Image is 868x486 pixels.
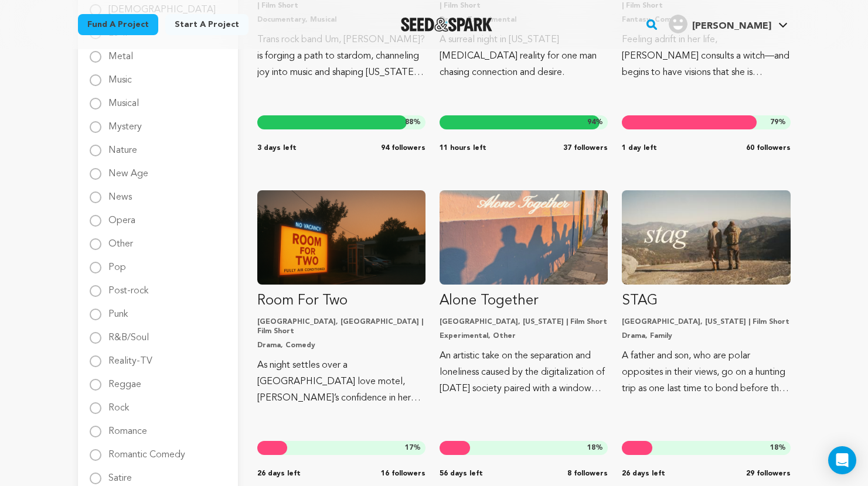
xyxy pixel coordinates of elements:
p: Feeling adrift in her life, [PERSON_NAME] consults a witch—and begins to have visions that she is... [622,32,790,81]
label: Post-rock [108,277,148,296]
span: 26 days left [622,469,665,478]
label: Pop [108,254,126,272]
label: Opera [108,207,135,225]
p: Drama, Comedy [257,341,426,350]
span: 79 [770,119,778,126]
a: Tetewsky J.'s Profile [666,12,790,33]
p: [GEOGRAPHIC_DATA], [US_STATE] | Film Short [440,317,608,327]
label: Other [108,230,133,249]
span: % [405,118,421,127]
a: Seed&Spark Homepage [401,18,493,32]
span: 60 followers [746,143,791,153]
p: Trans rock band Um, [PERSON_NAME]? is forging a path to stardom, channeling joy into music and sh... [257,32,426,81]
label: Reggae [108,371,141,389]
label: Metal [108,43,133,61]
span: 16 followers [381,469,426,478]
a: Fund Room For Two [257,190,426,406]
p: As night settles over a [GEOGRAPHIC_DATA] love motel, [PERSON_NAME]’s confidence in her relations... [257,357,426,406]
p: Alone Together [440,292,608,310]
label: Rock [108,394,129,413]
p: [GEOGRAPHIC_DATA], [GEOGRAPHIC_DATA] | Film Short [257,317,426,336]
span: 94 followers [381,143,426,153]
a: Fund STAG [622,190,790,397]
label: Music [108,66,132,85]
span: 1 day left [622,143,657,153]
label: Punk [108,300,128,319]
span: % [587,443,603,453]
a: Fund a project [78,14,158,35]
span: 17 [405,444,413,451]
span: 26 days left [257,469,301,478]
span: [PERSON_NAME] [692,22,771,31]
span: 18 [770,444,778,451]
p: An artistic take on the separation and loneliness caused by the digitalization of [DATE] society ... [440,348,608,397]
a: Fund Alone Together [440,190,608,397]
span: 88 [405,119,413,126]
label: Satire [108,464,132,483]
label: News [108,183,132,202]
span: 94 [587,119,595,126]
span: % [405,443,421,453]
div: Open Intercom Messenger [828,446,856,474]
label: Musical [108,90,139,108]
p: STAG [622,292,790,310]
p: [GEOGRAPHIC_DATA], [US_STATE] | Film Short [622,317,790,327]
span: 3 days left [257,143,297,153]
span: 56 days left [440,469,483,478]
label: New Age [108,160,148,179]
label: Reality-TV [108,347,152,366]
a: Start a project [165,14,249,35]
label: Romance [108,417,147,436]
label: Nature [108,136,137,155]
img: user.png [669,15,687,33]
span: 37 followers [563,143,608,153]
span: 8 followers [567,469,608,478]
label: Romantic Comedy [108,441,185,460]
p: Experimental, Other [440,331,608,341]
p: A father and son, who are polar opposites in their views, go on a hunting trip as one last time t... [622,348,790,397]
span: % [770,443,786,453]
label: Mystery [108,113,142,132]
label: R&B/Soul [108,324,149,343]
span: Tetewsky J.'s Profile [666,12,790,37]
p: A surreal night in [US_STATE] [MEDICAL_DATA] reality for one man chasing connection and desire. [440,32,608,81]
p: Drama, Family [622,331,790,341]
div: Tetewsky J.'s Profile [669,15,771,33]
span: % [587,118,603,127]
span: 29 followers [746,469,791,478]
span: 11 hours left [440,143,486,153]
p: Room For Two [257,292,426,310]
span: % [770,118,786,127]
img: Seed&Spark Logo Dark Mode [401,18,493,32]
span: 18 [587,444,595,451]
